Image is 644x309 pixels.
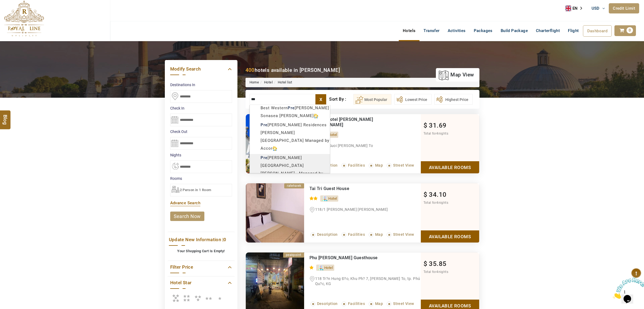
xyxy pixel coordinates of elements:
[170,152,232,158] label: nights
[399,25,419,36] a: Hotels
[611,275,644,301] iframe: chat widget
[177,249,225,253] b: Your Shopping Cart Is Empty!
[421,230,479,243] a: Show Rooms
[250,154,330,185] div: [PERSON_NAME][GEOGRAPHIC_DATA][PERSON_NAME] - Managed by Accor
[353,94,392,105] button: Most Popular
[424,122,427,129] span: $
[328,133,337,137] span: Hotel
[568,28,579,33] span: Flight
[324,266,333,270] span: Hotel
[429,122,446,129] span: 31.69
[170,176,232,181] label: Rooms
[424,270,448,274] span: Total for nights
[436,201,438,205] span: 4
[246,183,304,243] img: 9d69d8ad0ffd1f12819f050301e8614dafa97620.jpeg
[436,270,438,274] span: 4
[2,114,9,119] span: Blog
[170,65,232,73] a: Modify Search
[169,236,233,243] a: Update New Information |0
[348,301,365,306] span: Facilities
[565,4,586,12] aside: Language selected: English
[393,163,414,167] span: Street View
[315,94,326,104] label: x
[375,163,383,167] span: Map
[565,4,586,12] div: Language
[424,132,448,135] span: Total for nights
[424,201,448,205] span: Total for nights
[250,121,330,152] div: [PERSON_NAME] Residences [PERSON_NAME] [GEOGRAPHIC_DATA] Managed by Accor
[170,212,204,221] a: search now
[421,161,479,173] a: Show Rooms
[393,301,414,306] span: Street View
[439,69,474,81] a: map view
[288,106,295,110] b: Pre
[309,117,373,127] a: Oyo 719 Hotel [PERSON_NAME] [PERSON_NAME]
[309,117,399,128] div: Oyo 719 Hotel Ruby Phu Quoc
[283,252,304,258] div: peakpoint
[564,25,583,36] a: Flight
[246,114,304,173] img: b4d9d8bd529869f501f591cd32affd074a03577c.jpeg
[180,188,211,192] span: 2 Person in 1 Room
[2,2,4,7] span: 1
[592,6,600,11] span: USD
[436,132,438,135] span: 4
[444,25,470,36] a: Activities
[394,94,432,105] button: Lowest Price
[429,260,446,268] span: 35.85
[419,25,443,36] a: Transfer
[536,28,560,33] span: Charterflight
[4,0,44,37] img: The Royal Line Holidays
[273,80,292,85] li: Hotel list
[315,276,420,286] span: 118 Tr?n Hung Ð?o, Khu Ph? 7, [PERSON_NAME] To, tp. Phú Qu?c, KG
[170,279,232,286] a: Hotel Star
[348,163,365,167] span: Facilities
[470,25,497,36] a: Packages
[315,143,373,148] span: To 1 Ap Suoi [PERSON_NAME] To
[309,255,399,261] div: Phu Quoc Bien Guesthouse
[273,146,277,151] img: hotelicon.PNG
[264,80,273,84] a: Hotel
[2,2,35,23] img: Chat attention grabber
[393,232,414,237] span: Street View
[250,104,330,120] div: Best Western [PERSON_NAME] Sonasea [PERSON_NAME]
[424,260,427,268] span: $
[375,301,383,306] span: Map
[309,186,399,191] div: Tai Tri Guest House
[587,29,608,33] span: Dashboard
[328,196,337,201] span: Hotel
[223,237,226,242] span: 0
[429,191,446,198] span: 34.10
[609,3,639,13] a: Credit Limit
[314,114,318,118] img: hotelicon.PNG
[329,94,353,105] div: Sort By :
[261,155,268,160] b: Pre
[497,25,532,36] a: Build Package
[375,232,383,237] span: Map
[170,129,232,134] label: Check Out
[170,82,232,87] label: Destinations In
[317,301,338,306] span: Description
[170,201,201,205] a: Advance Search
[250,80,259,84] a: Home
[348,232,365,237] span: Facilities
[245,66,340,74] div: hotels available in [PERSON_NAME]
[317,232,338,237] span: Description
[532,25,564,36] a: Charterflight
[284,183,304,188] div: ratehawk
[309,186,350,191] a: Tai Tri Guest House
[170,264,232,271] a: Filter Price
[309,255,378,260] a: Phu [PERSON_NAME] Guesthouse
[565,4,586,12] a: EN
[614,25,636,36] a: 0
[434,94,473,105] button: Highest Price
[245,67,255,73] b: 400
[261,122,268,127] b: Pre
[627,27,633,33] span: 0
[315,207,388,212] span: 118/1 [PERSON_NAME] [PERSON_NAME]
[424,191,427,198] span: $
[170,106,232,111] label: Check In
